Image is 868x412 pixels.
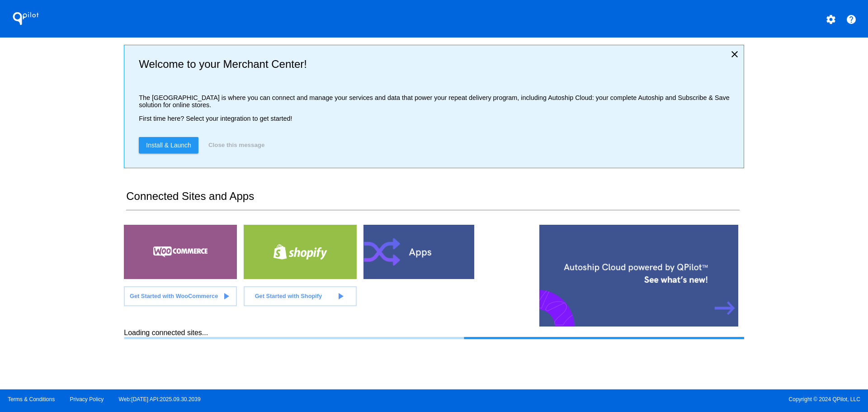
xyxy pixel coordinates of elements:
mat-icon: play_arrow [221,291,231,302]
button: Close this message [206,137,267,153]
a: Install & Launch [139,137,198,153]
span: Get Started with WooCommerce [130,293,218,299]
div: Loading connected sites... [124,329,744,339]
span: Copyright © 2024 QPilot, LLC [442,396,860,403]
a: Get Started with Shopify [244,286,357,306]
mat-icon: close [729,49,740,60]
span: Get Started with Shopify [255,293,322,299]
p: First time here? Select your integration to get started! [139,115,736,122]
span: Install & Launch [146,142,191,149]
a: Get Started with WooCommerce [124,286,237,306]
a: Terms & Conditions [8,396,55,403]
p: The [GEOGRAPHIC_DATA] is where you can connect and manage your services and data that power your ... [139,94,736,109]
h2: Connected Sites and Apps [126,190,739,210]
h1: QPilot [8,9,44,28]
a: Privacy Policy [70,396,104,403]
mat-icon: help [846,14,857,25]
mat-icon: settings [826,14,836,25]
h2: Welcome to your Merchant Center! [139,58,736,71]
mat-icon: play_arrow [335,291,346,302]
a: Web:[DATE] API:2025.09.30.2039 [119,396,201,403]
